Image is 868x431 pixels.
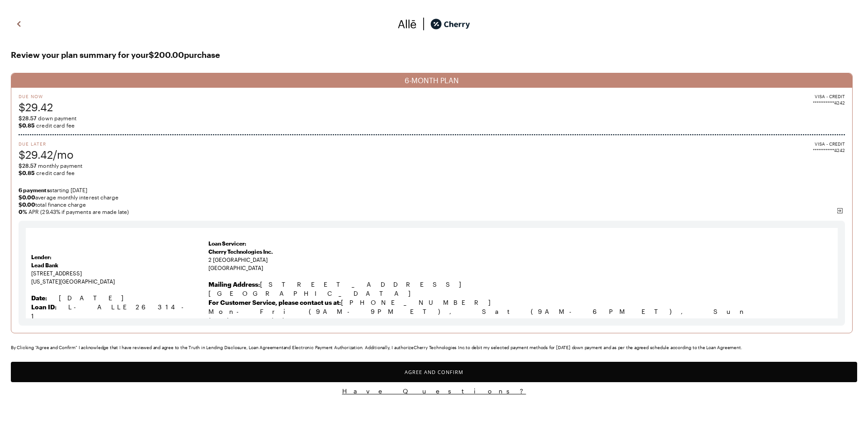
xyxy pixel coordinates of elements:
span: Cherry Technologies Inc. [208,248,273,255]
p: [STREET_ADDRESS] [GEOGRAPHIC_DATA] [208,280,832,298]
img: svg%3e [14,17,24,31]
strong: $0.00 [19,201,35,208]
strong: Lead Bank [31,262,58,268]
div: 6-MONTH PLAN [11,73,852,88]
td: 2 [GEOGRAPHIC_DATA] [GEOGRAPHIC_DATA] [208,237,832,336]
span: down payment [19,114,845,122]
strong: Loan ID: [31,303,57,311]
span: monthly payment [19,162,845,169]
b: $0.85 [19,122,35,128]
b: 0 % [19,208,27,215]
button: Have Questions? [11,387,857,395]
span: $28.57 [19,162,37,169]
strong: 6 payments [19,187,50,193]
button: Agree and Confirm [11,362,857,382]
b: $0.85 [19,170,35,176]
span: credit card fee [19,122,845,129]
strong: Date: [31,294,47,302]
span: L-ALLE26314-1 [31,303,205,320]
b: Mailing Address: [208,280,260,288]
p: Mon-Fri (9AM-9PM ET), Sat (9AM-6PM ET), Sun (Closed) [208,307,832,325]
span: Due Later [19,141,74,147]
strong: Loan Servicer: [208,240,246,246]
img: svg%3e [417,17,430,31]
span: total finance charge [19,201,845,208]
span: $29.42/mo [19,147,74,162]
div: By Clicking "Agree and Confirm" I acknowledge that I have reviewed and agree to the Truth in Lend... [11,344,857,351]
p: [PHONE_NUMBER] [208,298,832,307]
span: APR (29.43% if payments are made late) [19,208,845,215]
strong: Lender: [31,254,52,260]
span: VISA - CREDIT [815,93,845,99]
img: svg%3e [836,207,844,214]
span: Due Now [19,93,53,99]
span: average monthly interest charge [19,194,845,201]
span: credit card fee [19,169,845,176]
span: starting [DATE] [19,186,845,194]
span: $29.42 [19,99,53,114]
strong: $0.00 [19,194,35,200]
img: cherry_black_logo-DrOE_MJI.svg [430,17,470,31]
span: Review your plan summary for your $200.00 purchase [11,47,857,62]
span: [DATE] [59,294,132,302]
b: For Customer Service, please contact us at: [208,298,341,306]
span: $28.57 [19,115,37,121]
span: VISA - CREDIT [815,141,845,147]
td: [STREET_ADDRESS] [US_STATE][GEOGRAPHIC_DATA] [31,237,208,336]
img: svg%3e [398,17,417,31]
